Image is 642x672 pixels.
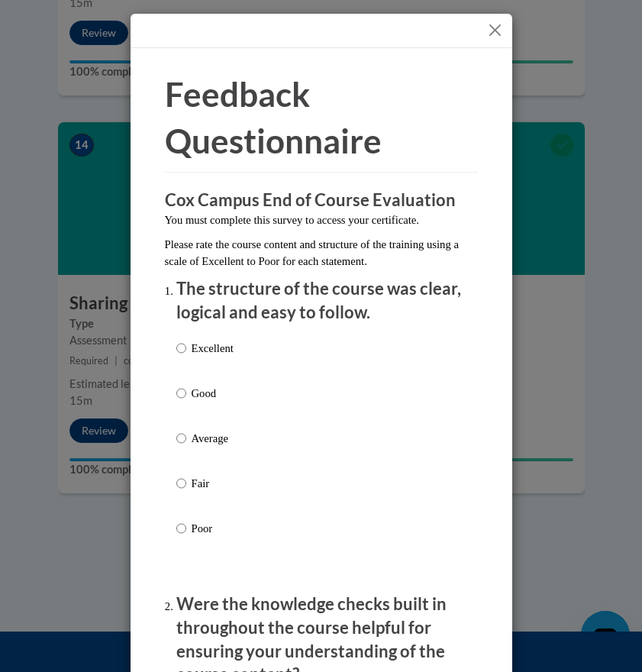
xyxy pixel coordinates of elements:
[192,520,234,537] p: Poor
[192,385,234,402] p: Good
[192,475,234,492] p: Fair
[176,385,186,402] input: Good
[192,430,234,447] p: Average
[176,430,186,447] input: Average
[486,21,505,40] button: Close
[176,340,186,357] input: Excellent
[165,212,478,228] p: You must complete this survey to access your certificate.
[192,340,234,357] p: Excellent
[165,189,478,212] h3: Cox Campus End of Course Evaluation
[165,236,478,270] p: Please rate the course content and structure of the training using a scale of Excellent to Poor f...
[176,475,186,492] input: Fair
[176,277,466,325] p: The structure of the course was clear, logical and easy to follow.
[176,520,186,537] input: Poor
[165,74,382,161] span: Feedback Questionnaire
